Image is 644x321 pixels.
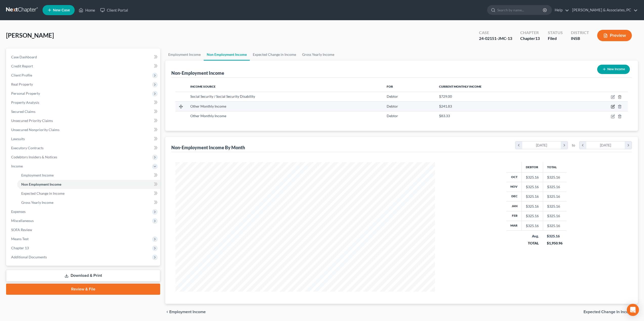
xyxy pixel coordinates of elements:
i: chevron_right [625,141,632,149]
td: $325.16 [543,211,567,221]
span: Expenses [11,209,26,214]
span: $241.83 [439,104,452,108]
div: $325.16 [526,204,539,209]
span: Miscellaneous [11,218,34,223]
span: Means Test [11,237,29,241]
a: Help [552,6,569,15]
th: Dec [506,192,522,201]
a: Non Employment Income [17,180,160,189]
a: Gross Yearly Income [17,198,160,207]
div: Chapter [520,36,540,41]
button: Expected Change in Income chevron_right [584,310,638,314]
span: $83.33 [439,114,450,118]
a: Lawsuits [7,134,160,143]
td: $325.16 [543,182,567,192]
div: Open Intercom Messenger [627,304,639,316]
div: $325.16 [526,213,539,218]
div: $325.16 [526,194,539,199]
a: Unsecured Priority Claims [7,116,160,125]
div: Non-Employment Income [171,70,224,76]
a: SOFA Review [7,225,160,234]
span: 13 [535,36,540,41]
td: $325.16 [543,192,567,201]
span: Unsecured Priority Claims [11,118,53,123]
button: Preview [597,30,632,41]
span: Other Monthly Income [190,114,226,118]
span: Expected Change in Income [584,310,634,314]
span: Expected Change in Income [21,191,65,195]
i: chevron_left [579,141,586,149]
span: Real Property [11,82,33,86]
span: Client Profile [11,73,32,77]
span: Other Monthly Income [190,104,226,108]
span: Codebtors Insiders & Notices [11,155,57,159]
a: Non Employment Income [204,48,250,61]
span: New Case [53,8,70,12]
div: Non-Employment Income By Month [171,144,245,151]
div: $325.16 [526,175,539,180]
a: Unsecured Nonpriority Claims [7,125,160,134]
a: Executory Contracts [7,143,160,153]
a: [PERSON_NAME] & Associates, PC [570,6,638,15]
a: Secured Claims [7,107,160,116]
div: $325.16 [526,184,539,189]
span: Employment Income [21,173,54,177]
td: $325.16 [543,202,567,211]
a: Property Analysis [7,98,160,107]
div: Chapter [520,30,540,36]
span: Executory Contracts [11,146,44,150]
span: SOFA Review [11,228,32,232]
span: Income [11,164,23,168]
span: Current Monthly Income [439,85,482,88]
a: Employment Income [17,171,160,180]
span: Additional Documents [11,255,47,259]
div: Filed [548,36,563,41]
i: chevron_left [515,141,522,149]
th: Total [543,162,567,172]
span: Debtor [387,94,398,98]
button: New Income [597,65,630,74]
i: chevron_left [165,310,169,314]
span: Chapter 13 [11,246,29,250]
a: Credit Report [7,62,160,71]
span: For [387,85,393,88]
span: Personal Property [11,91,40,95]
a: Home [76,6,98,15]
button: chevron_left Employment Income [165,310,206,314]
div: [DATE] [586,141,625,149]
a: Case Dashboard [7,53,160,62]
span: [PERSON_NAME] [6,32,54,39]
div: District [571,30,589,36]
span: Non Employment Income [21,182,61,186]
th: Oct [506,172,522,182]
span: Debtor [387,114,398,118]
a: Review & File [6,284,160,295]
div: 24-02151-JMC-13 [479,36,512,41]
div: Status [548,30,563,36]
span: Credit Report [11,64,33,68]
span: Case Dashboard [11,55,37,59]
td: $325.16 [543,172,567,182]
th: Jan [506,202,522,211]
span: to [572,143,575,148]
span: Social Security / Social Security Disability [190,94,255,98]
span: Secured Claims [11,109,35,114]
th: Mar [506,221,522,231]
span: Property Analysis [11,100,39,105]
span: Lawsuits [11,137,25,141]
a: Client Portal [98,6,131,15]
div: Avg. [526,234,539,239]
span: Debtor [387,104,398,108]
a: Employment Income [165,48,204,61]
div: $325.16 [547,234,563,239]
a: Expected Change in Income [250,48,299,61]
div: [DATE] [522,141,561,149]
th: Nov [506,182,522,192]
div: $1,950.96 [547,241,563,246]
span: Income Source [190,85,216,88]
div: INSB [571,36,589,41]
a: Gross Yearly Income [299,48,337,61]
i: chevron_right [561,141,568,149]
div: $325.16 [526,223,539,228]
span: Gross Yearly Income [21,200,53,205]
